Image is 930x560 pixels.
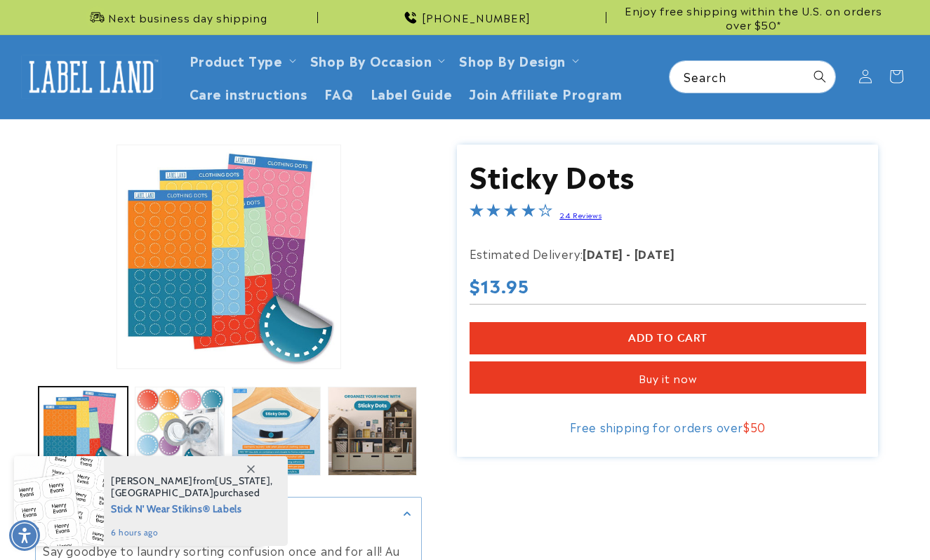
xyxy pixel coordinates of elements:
[21,55,161,98] img: Label Land
[232,387,321,476] button: Load image 3 in gallery view
[790,500,916,546] iframe: Gorgias live chat messenger
[39,387,128,476] button: Load image 1 in gallery view
[181,44,302,76] summary: Product Type
[470,156,866,193] h1: Sticky Dots
[108,11,267,25] span: Next business day shipping
[422,11,531,25] span: [PHONE_NUMBER]
[743,418,750,435] span: $
[470,361,866,394] button: Buy it now
[302,44,451,76] summary: Shop By Occasion
[9,520,40,551] div: Accessibility Menu
[460,76,630,109] a: Join Affiliate Program
[111,486,213,499] span: [GEOGRAPHIC_DATA]
[111,474,193,487] span: [PERSON_NAME]
[470,244,821,264] p: Estimated Delivery:
[371,85,453,101] span: Label Guide
[316,76,362,109] a: FAQ
[612,4,895,31] span: Enjoy free shipping within the U.S. on orders over $50*
[750,418,766,435] span: 50
[310,52,432,68] span: Shop By Occasion
[111,475,273,499] span: from , purchased
[470,205,552,222] span: 4.0-star overall rating
[328,387,417,476] button: Load image 4 in gallery view
[135,387,224,476] button: Load image 2 in gallery view
[111,499,273,516] span: Stick N' Wear Stikins® Labels
[470,274,529,296] span: $13.95
[583,245,623,262] strong: [DATE]
[628,332,708,345] span: Add to cart
[470,420,866,434] div: Free shipping for orders over
[470,322,866,354] button: Add to cart
[181,76,316,109] a: Care instructions
[111,526,273,539] span: 6 hours ago
[469,85,622,101] span: Join Affiliate Program
[804,61,835,92] button: Search
[451,44,584,76] summary: Shop By Design
[16,50,167,104] a: Label Land
[215,474,270,487] span: [US_STATE]
[362,76,461,109] a: Label Guide
[635,245,675,262] strong: [DATE]
[626,245,631,262] strong: -
[559,210,602,220] a: 24 Reviews
[324,85,354,101] span: FAQ
[190,85,307,101] span: Care instructions
[190,51,283,69] a: Product Type
[459,51,565,69] a: Shop By Design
